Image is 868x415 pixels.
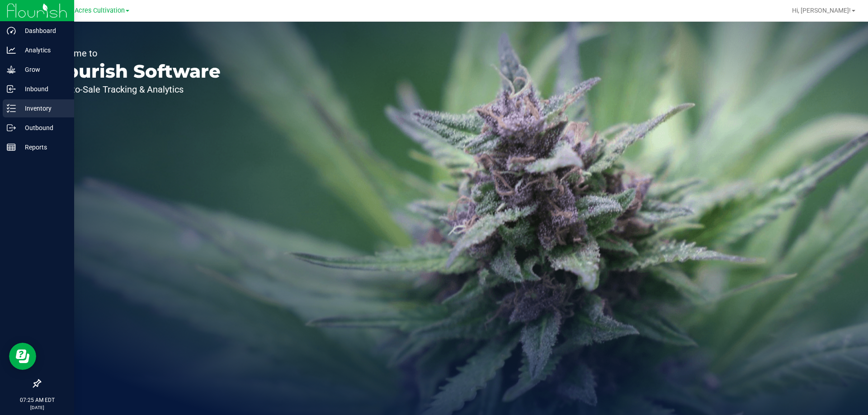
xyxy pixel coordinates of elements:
[7,65,16,74] inline-svg: Grow
[7,104,16,113] inline-svg: Inventory
[7,84,16,93] inline-svg: Inbound
[9,343,36,370] iframe: Resource center
[16,25,70,36] p: Dashboard
[4,396,70,404] p: 07:25 AM EDT
[55,7,125,14] span: Green Acres Cultivation
[16,142,70,153] p: Reports
[7,26,16,35] inline-svg: Dashboard
[792,7,851,14] span: Hi, [PERSON_NAME]!
[49,62,221,80] p: Flourish Software
[49,85,221,94] p: Seed-to-Sale Tracking & Analytics
[7,123,16,132] inline-svg: Outbound
[16,64,70,75] p: Grow
[16,84,70,94] p: Inbound
[4,404,70,411] p: [DATE]
[49,49,221,58] p: Welcome to
[16,45,70,56] p: Analytics
[7,46,16,55] inline-svg: Analytics
[16,122,70,133] p: Outbound
[7,143,16,152] inline-svg: Reports
[16,103,70,114] p: Inventory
